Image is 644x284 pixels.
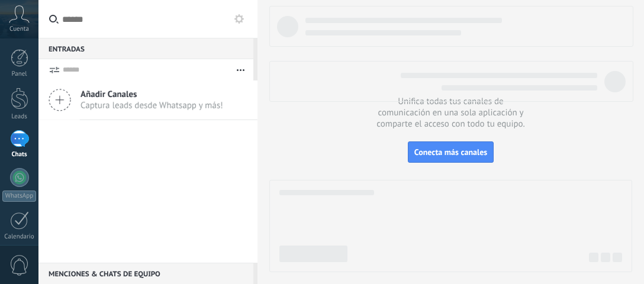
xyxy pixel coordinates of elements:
div: Entradas [38,38,253,59]
span: Conecta más canales [414,147,487,157]
button: Conecta más canales [408,141,494,163]
span: Captura leads desde Whatsapp y más! [80,100,223,111]
span: Añadir Canales [80,89,223,100]
div: WhatsApp [2,191,36,202]
div: Menciones & Chats de equipo [38,263,253,284]
div: Chats [2,151,37,159]
span: Cuenta [9,25,29,33]
div: Panel [2,70,37,78]
div: Calendario [2,233,37,241]
div: Leads [2,113,37,121]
